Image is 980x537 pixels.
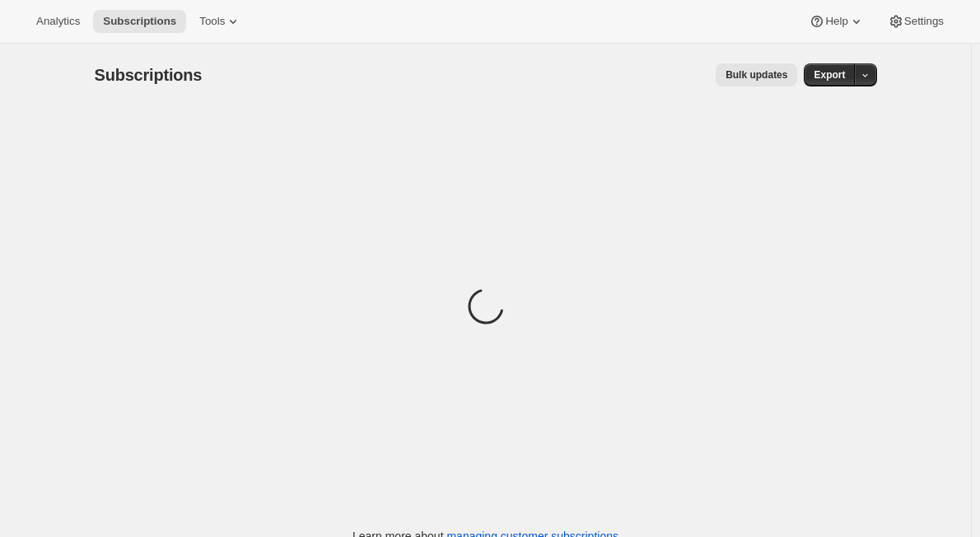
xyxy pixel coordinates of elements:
span: Help [825,15,847,28]
button: Help [799,10,874,33]
button: Bulk updates [716,63,797,86]
button: Tools [189,10,251,33]
span: Settings [904,15,944,28]
span: Export [814,68,845,82]
span: Tools [199,15,225,28]
span: Analytics [36,15,80,28]
span: Subscriptions [95,66,203,84]
span: Subscriptions [103,15,176,28]
button: Subscriptions [93,10,186,33]
button: Analytics [26,10,90,33]
span: Bulk updates [726,68,787,82]
button: Export [804,63,855,86]
button: Settings [878,10,954,33]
